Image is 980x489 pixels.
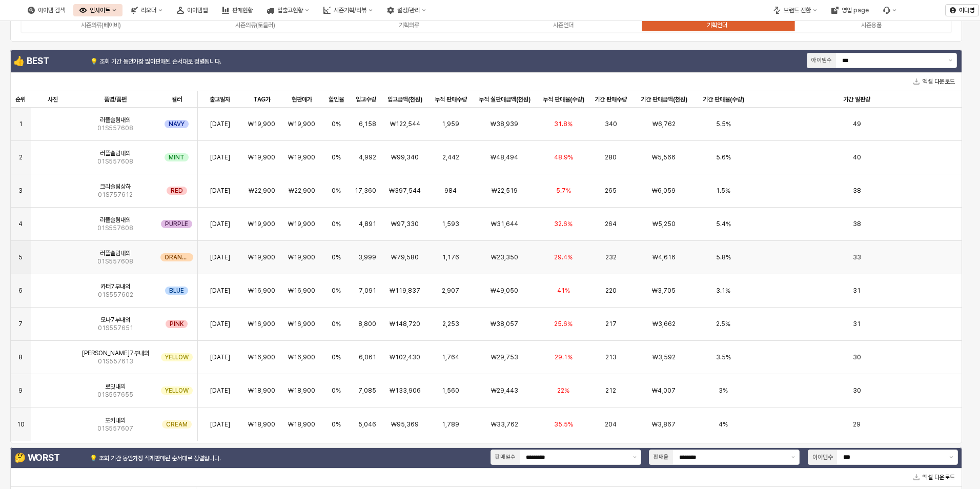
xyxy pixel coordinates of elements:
[389,187,421,195] span: ₩397,544
[90,57,323,66] p: 💡 조회 기간 동안 판매된 순서대로 정렬됩니다.
[248,320,275,328] span: ₩16,900
[210,253,230,261] span: [DATE]
[210,320,230,328] span: [DATE]
[652,420,676,429] span: ₩3,867
[14,453,86,463] h4: 🤔 WORST
[479,95,530,104] span: 누적 실판매금액(천원)
[100,116,131,124] span: 러플슬림내의
[853,386,861,395] span: 30
[853,353,861,361] span: 30
[18,320,23,328] span: 7
[317,4,379,16] button: 시즌기획/리뷰
[216,4,259,16] button: 판매현황
[716,153,731,161] span: 5.6%
[169,120,185,128] span: NAVY
[288,386,315,395] span: ₩18,900
[332,187,341,195] span: 0%
[104,95,127,104] span: 품명/품번
[909,75,959,88] button: 엑셀 다운로드
[652,187,676,195] span: ₩6,059
[235,22,275,29] div: 시즌의류(토들러)
[491,253,518,261] span: ₩23,350
[716,353,731,361] span: 3.5%
[171,4,214,16] button: 아이템맵
[141,7,156,14] div: 리오더
[210,187,230,195] span: [DATE]
[22,4,71,16] button: 아이템 검색
[288,287,315,295] span: ₩16,900
[90,454,323,463] p: 💡 조회 기간 동안 판매된 순서대로 정렬됩니다.
[640,21,794,30] label: 기획언더
[605,153,617,161] span: 280
[145,58,155,65] strong: 많이
[90,7,110,14] div: 인사이트
[605,120,617,128] span: 340
[554,120,573,128] span: 31.8%
[166,420,188,429] span: CREAM
[391,253,419,261] span: ₩79,580
[332,386,341,395] span: 0%
[784,7,811,14] div: 브랜드 전환
[652,320,676,328] span: ₩3,662
[329,95,344,104] span: 할인율
[288,253,315,261] span: ₩19,900
[557,287,570,295] span: 41%
[97,157,133,166] span: 01S557608
[358,420,376,429] span: 5,046
[605,253,617,261] span: 232
[945,450,957,464] button: 제안 사항 표시
[232,7,253,14] div: 판매현황
[853,253,861,261] span: 33
[391,420,419,429] span: ₩95,369
[719,386,728,395] span: 3%
[554,253,573,261] span: 29.4%
[98,291,133,299] span: 01S557602
[98,357,133,365] span: 01S557613
[843,95,870,104] span: 기간 일판량
[554,153,573,161] span: 48.9%
[332,287,341,295] span: 0%
[442,420,459,429] span: 1,789
[767,4,823,16] button: 브랜드 전환
[605,386,616,395] span: 212
[853,420,861,429] span: 29
[442,386,459,395] span: 1,560
[605,287,617,295] span: 220
[442,353,459,361] span: 1,764
[654,453,669,462] div: 판매율
[555,353,573,361] span: 29.1%
[332,253,341,261] span: 0%
[169,287,184,295] span: BLUE
[334,7,366,14] div: 시즌기획/리뷰
[18,253,23,261] span: 5
[553,22,574,29] div: 시즌언더
[491,120,518,128] span: ₩38,939
[444,187,457,195] span: 984
[332,120,341,128] span: 0%
[332,21,486,30] label: 기획의류
[491,153,518,161] span: ₩48,494
[390,287,420,295] span: ₩119,837
[18,287,23,295] span: 6
[853,220,861,228] span: 38
[248,253,275,261] span: ₩19,900
[641,95,687,104] span: 기간 판매금액(천원)
[288,220,315,228] span: ₩19,900
[332,320,341,328] span: 0%
[100,216,131,224] span: 러플슬림내의
[794,21,949,30] label: 시즌용품
[861,22,882,29] div: 시즌용품
[442,120,459,128] span: 1,959
[825,4,875,16] div: 영업 page
[359,353,376,361] span: 6,061
[73,4,122,16] button: 인사이트
[133,455,143,462] strong: 가장
[248,353,275,361] span: ₩16,900
[716,253,731,261] span: 5.8%
[19,153,23,161] span: 2
[97,257,133,266] span: 01S557608
[15,95,26,104] span: 순위
[442,287,459,295] span: 2,907
[399,22,419,29] div: 기획의류
[210,386,230,395] span: [DATE]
